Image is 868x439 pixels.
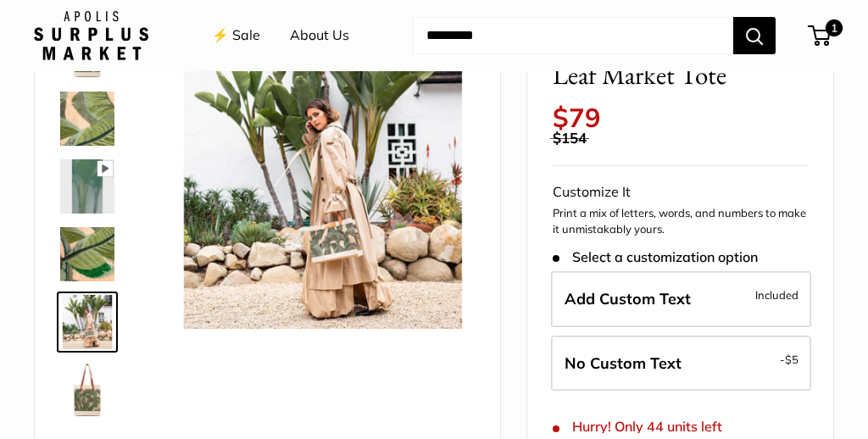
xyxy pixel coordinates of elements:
img: Embroidered Palm Leaf Market Tote [60,363,114,417]
img: Embroidered Palm Leaf Market Tote [170,24,475,328]
span: Add Custom Text [565,289,691,308]
label: Leave Blank [551,336,811,392]
a: Embroidered Palm Leaf Market Tote [57,359,118,420]
span: Hurry! Only 44 units left [553,419,721,435]
img: description_A multi-layered motif with eight varying thread colors. [60,92,114,146]
a: 1 [810,25,831,46]
img: description_Multi-layered motif with eight varying thread colors [60,159,114,214]
span: $154 [553,129,587,147]
label: Add Custom Text [551,271,811,327]
span: - [780,349,798,370]
a: ⚡️ Sale [212,23,260,48]
span: Included [755,285,798,305]
span: Embroidered Palm Leaf Market Tote [553,28,746,91]
a: description_A multi-layered motif with eight varying thread colors. [57,224,118,285]
a: description_A multi-layered motif with eight varying thread colors. [57,88,118,149]
img: Embroidered Palm Leaf Market Tote [60,295,114,349]
p: Print a mix of letters, words, and numbers to make it unmistakably yours. [553,205,808,238]
span: 1 [826,19,843,36]
a: description_Multi-layered motif with eight varying thread colors [57,156,118,217]
span: $5 [785,353,798,366]
span: No Custom Text [565,353,682,373]
span: Select a customization option [553,249,757,265]
img: description_A multi-layered motif with eight varying thread colors. [60,227,114,281]
img: Apolis: Surplus Market [34,11,148,60]
input: Search... [413,17,733,54]
span: $79 [553,101,601,134]
a: Embroidered Palm Leaf Market Tote [57,292,118,353]
div: Customize It [553,180,808,205]
a: About Us [290,23,349,48]
button: Search [733,17,776,54]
